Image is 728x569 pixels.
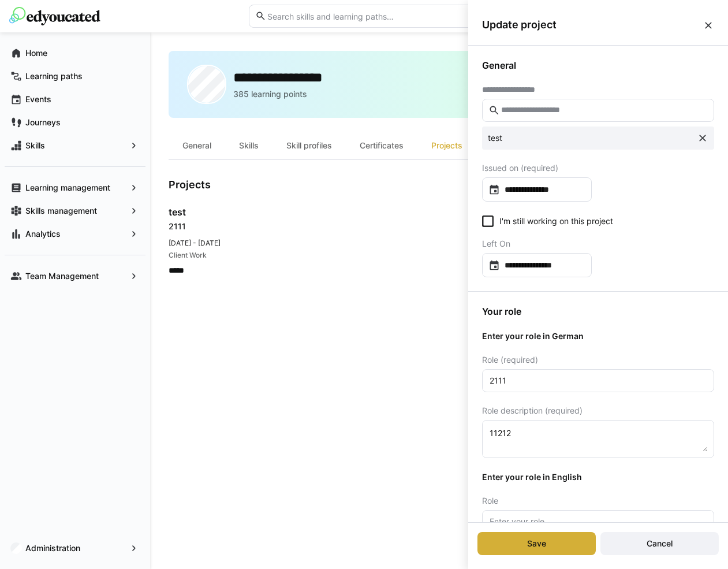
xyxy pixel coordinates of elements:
div: Certificates [346,132,417,159]
span: Update project [482,18,703,31]
div: test [488,132,502,144]
span: Role description (required) [482,406,583,415]
p: 385 learning points [233,88,307,100]
span: [DATE] - [DATE] [169,239,221,247]
span: Role [482,496,498,505]
div: Skills [225,132,272,159]
span: Cancel [645,538,674,549]
button: Save [477,532,596,555]
div: Projects [417,132,476,159]
input: Enter your role [488,375,708,386]
span: General [482,59,714,71]
span: Enter your role in German [482,331,714,341]
input: Search skills and learning paths… [266,11,473,21]
span: test [169,206,186,218]
span: Left On [482,239,510,248]
button: Cancel [600,532,719,555]
span: Client Work [169,251,207,260]
span: Save [525,538,548,549]
div: Skill profiles [272,132,346,159]
span: Issued on (required) [482,163,558,173]
span: Role (required) [482,355,538,365]
span: Enter your role in English [482,472,714,482]
div: 2111 [169,221,607,232]
h3: Projects [169,178,528,197]
input: Enter your role [488,516,708,527]
eds-checkbox: I'm still working on this project [482,215,613,227]
div: General [169,132,225,159]
span: Your role [482,306,714,317]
